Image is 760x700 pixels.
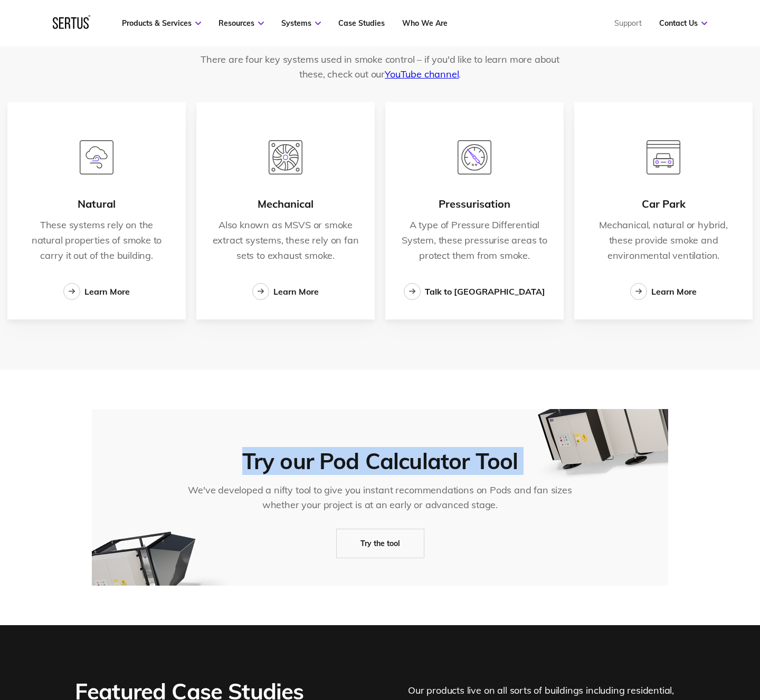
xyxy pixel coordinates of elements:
a: Contact Us [659,18,707,28]
a: Support [614,18,642,28]
a: YouTube channel [385,68,459,80]
img: natural.svg [80,140,114,174]
div: Talk to [GEOGRAPHIC_DATA] [425,286,545,297]
img: pressurisation-1.svg [458,140,492,174]
p: There are four key systems used in smoke control – if you'd like to learn more about these, check... [191,52,569,82]
div: Pressurisation [439,198,510,210]
div: We've developed a nifty tool to give you instant recommendations on Pods and fan sizes whether yo... [177,483,583,512]
a: Resources [218,18,264,28]
p: Also known as MSVS or smoke extract systems, these rely on fan sets to exhaust smoke. [212,218,359,263]
div: Learn More [651,286,697,297]
div: Car Park [642,198,686,210]
a: Case Studies [338,18,385,28]
a: Learn More [630,283,697,300]
div: Try our Pod Calculator Tool [242,449,518,474]
a: Learn More [252,283,319,300]
div: Learn More [273,286,319,297]
img: mechanical.svg [269,140,303,174]
div: Natural [78,198,116,210]
a: Talk to [GEOGRAPHIC_DATA] [404,283,545,300]
a: Products & Services [122,18,201,28]
img: car-park.svg [647,140,681,174]
div: Learn More [84,286,130,297]
p: A type of Pressure Differential System, these pressurise areas to protect them from smoke. [401,218,548,263]
a: Try the tool [336,529,424,558]
p: Mechanical, natural or hybrid, these provide smoke and environmental ventilation. [590,218,737,263]
a: Who We Are [402,18,448,28]
p: These systems rely on the natural properties of smoke to carry it out of the building. [23,218,170,263]
a: Learn More [63,283,130,300]
div: Mechanical [258,198,313,210]
a: Systems [281,18,321,28]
